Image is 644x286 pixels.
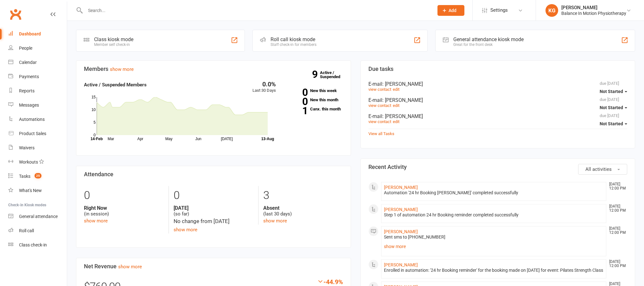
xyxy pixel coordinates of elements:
button: Not Started [600,118,627,129]
div: General attendance kiosk mode [453,36,524,42]
div: Roll call [19,228,34,233]
span: : [PERSON_NAME] [382,113,423,119]
a: [PERSON_NAME] [384,229,418,234]
a: show more [174,227,197,233]
strong: 0 [285,97,308,106]
strong: Active / Suspended Members [84,82,147,88]
a: What's New [8,183,67,198]
div: -44.9% [317,278,343,285]
a: 0New this week [285,89,343,93]
strong: 0 [285,88,308,97]
div: KG [545,4,558,17]
span: Sent sms to [PHONE_NUMBER] [384,234,445,239]
a: view contact [368,103,391,108]
h3: Recent Activity [368,164,628,170]
a: General attendance kiosk mode [8,209,67,224]
a: People [8,41,67,55]
div: What's New [19,188,42,193]
button: Add [437,5,464,16]
a: [PERSON_NAME] [384,207,418,212]
div: People [19,46,32,51]
a: view contact [368,87,391,92]
a: View all Tasks [368,131,394,136]
h3: Due tasks [368,66,628,72]
time: [DATE] 12:00 PM [606,260,627,268]
div: Great for the front desk [453,42,524,47]
a: 1Canx. this month [285,107,343,111]
div: Member self check-in [94,42,133,47]
div: No change from [DATE] [174,217,253,226]
span: : [PERSON_NAME] [382,97,423,103]
button: Not Started [600,102,627,113]
div: (in session) [84,205,164,217]
a: [PERSON_NAME] [384,185,418,190]
button: All activities [578,164,627,175]
div: Balance In Motion Physiotherapy [561,10,626,16]
div: Automation '24 hr Booking [PERSON_NAME]' completed successfully [384,190,604,196]
time: [DATE] 12:00 PM [606,227,627,235]
div: Dashboard [19,31,41,36]
a: view contact [368,119,391,124]
strong: Right Now [84,205,164,211]
div: (last 30 days) [263,205,343,217]
div: Messages [19,103,39,108]
a: Calendar [8,55,67,70]
a: Class kiosk mode [8,238,67,252]
strong: [DATE] [174,205,253,211]
div: 0.0% [252,81,276,87]
button: Not Started [600,86,627,97]
div: Product Sales [19,131,46,136]
div: Enrolled in automation: '24 hr Booking reminder' for the booking made on [DATE] for event: Pilate... [384,268,604,273]
span: Settings [490,3,508,17]
a: Automations [8,112,67,127]
div: Last 30 Days [252,81,276,94]
time: [DATE] 12:00 PM [606,182,627,190]
span: 25 [35,173,41,178]
a: Workouts [8,155,67,169]
a: show more [110,66,134,72]
h3: Net Revenue [84,263,343,270]
div: [PERSON_NAME] [561,5,626,10]
a: show more [118,264,142,270]
strong: 1 [285,106,308,115]
a: 0New this month [285,98,343,102]
div: (so far) [174,205,253,217]
span: Not Started [600,89,623,94]
div: 0 [84,186,164,205]
div: Staff check-in for members [271,42,316,47]
strong: Absent [263,205,343,211]
input: Search... [83,6,429,15]
h3: Members [84,66,343,72]
a: Payments [8,70,67,84]
div: Class check-in [19,242,47,247]
a: show more [263,218,287,224]
a: Dashboard [8,27,67,41]
a: Tasks 25 [8,169,67,183]
a: Reports [8,84,67,98]
a: Waivers [8,141,67,155]
div: 3 [263,186,343,205]
a: Product Sales [8,127,67,141]
div: E-mail [368,81,628,87]
div: E-mail [368,97,628,103]
div: Tasks [19,174,30,179]
div: Automations [19,117,45,122]
div: E-mail [368,113,628,119]
h3: Attendance [84,171,343,177]
a: Messages [8,98,67,112]
div: 0 [174,186,253,205]
div: Payments [19,74,39,79]
strong: 9 [312,70,320,79]
a: edit [393,87,399,92]
a: show more [84,218,108,224]
div: Step 1 of automation 24 hr Booking reminder completed successfully [384,212,604,218]
time: [DATE] 12:00 PM [606,204,627,213]
div: Waivers [19,145,35,150]
span: Not Started [600,121,623,126]
span: : [PERSON_NAME] [382,81,423,87]
a: edit [393,103,399,108]
a: [PERSON_NAME] [384,262,418,267]
div: Calendar [19,60,37,65]
div: Reports [19,88,35,93]
span: Not Started [600,105,623,110]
